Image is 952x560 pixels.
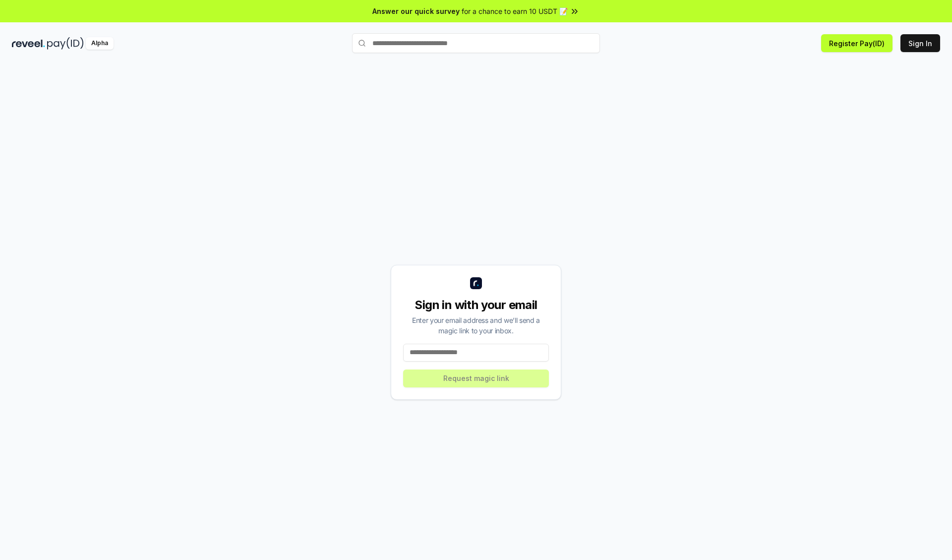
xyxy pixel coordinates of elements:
div: Enter your email address and we’ll send a magic link to your inbox. [403,315,549,336]
button: Register Pay(ID) [821,34,892,52]
img: logo_small [470,277,482,289]
div: Alpha [86,37,114,50]
span: Answer our quick survey [372,6,460,16]
img: reveel_dark [12,37,45,50]
img: pay_id [47,37,84,50]
span: for a chance to earn 10 USDT 📝 [462,6,568,16]
button: Sign In [900,34,940,52]
div: Sign in with your email [403,297,549,313]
